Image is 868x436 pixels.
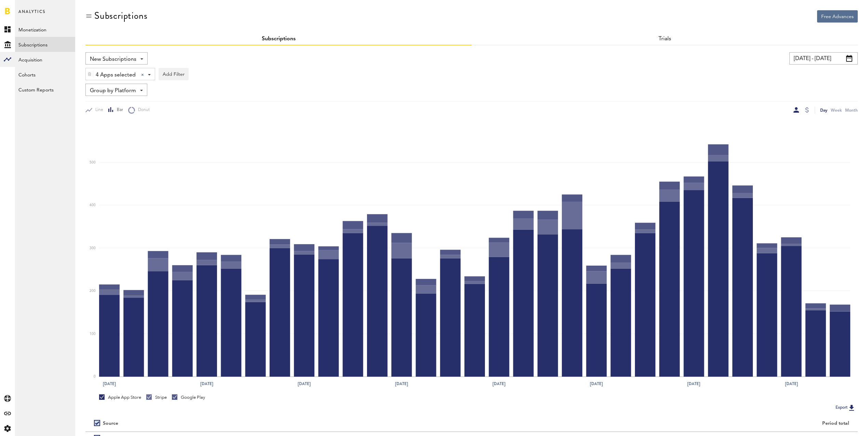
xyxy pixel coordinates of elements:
div: Subscriptions [94,10,147,21]
text: 100 [90,332,96,336]
div: Source [103,421,118,426]
button: Export [833,403,858,412]
div: Period total [480,421,849,426]
text: [DATE] [688,381,701,387]
div: Google Play [172,394,205,400]
div: Week [831,107,842,114]
div: Stripe [146,394,167,400]
span: Support [14,5,39,11]
a: Custom Reports [15,82,75,97]
text: 500 [90,161,96,164]
text: [DATE] [103,381,116,387]
span: Bar [114,107,123,113]
button: Free Advances [817,10,858,23]
a: Subscriptions [15,37,75,52]
img: trash_awesome_blue.svg [87,72,92,76]
a: Subscriptions [262,36,296,42]
button: Add Filter [159,68,189,80]
a: Trials [659,36,671,42]
div: Delete [86,68,93,80]
span: 4 Apps selected [96,69,136,81]
text: 300 [90,247,96,250]
img: Export [847,404,856,412]
span: Analytics [18,8,45,22]
div: Month [845,107,858,114]
span: Donut [135,107,150,113]
text: [DATE] [785,381,798,387]
a: Cohorts [15,67,75,82]
a: Monetization [15,22,75,37]
div: Clear [141,73,144,76]
text: [DATE] [590,381,603,387]
text: 200 [90,290,96,293]
div: Day [820,107,827,114]
text: [DATE] [395,381,408,387]
text: [DATE] [200,381,213,387]
span: Line [92,107,103,113]
text: 0 [94,375,96,379]
text: [DATE] [493,381,506,387]
span: Group by Platform [90,85,136,97]
span: New Subscriptions [90,54,136,65]
text: 400 [90,203,96,207]
div: Apple App Store [99,394,141,400]
text: [DATE] [298,381,311,387]
a: Acquisition [15,52,75,67]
